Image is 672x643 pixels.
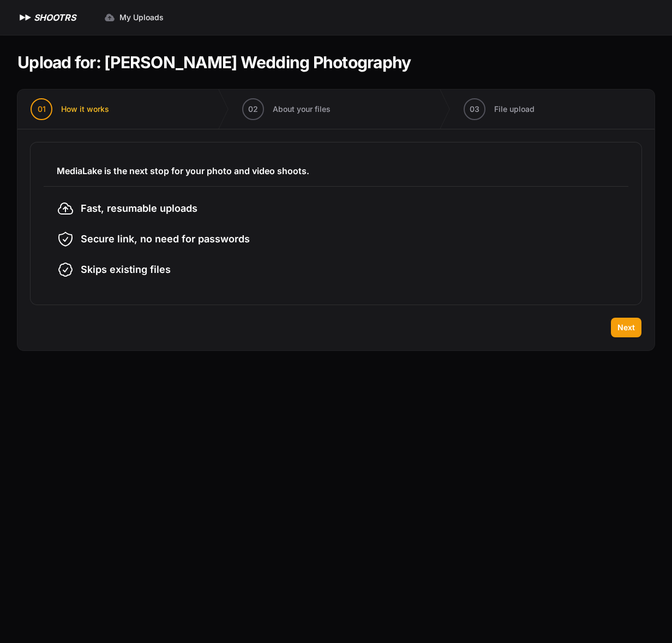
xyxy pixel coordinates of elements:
[451,90,548,129] button: 03 File upload
[17,90,122,129] button: 01 How it works
[98,8,170,27] a: My Uploads
[57,164,615,177] h3: MediaLake is the next stop for your photo and video shoots.
[34,11,76,24] h1: SHOOTRS
[81,231,250,247] span: Secure link, no need for passwords
[17,11,34,24] img: SHOOTRS
[61,104,109,115] span: How it works
[119,12,164,23] span: My Uploads
[229,90,344,129] button: 02 About your files
[17,11,76,24] a: SHOOTRS SHOOTRS
[248,104,258,115] span: 02
[611,318,641,337] button: Next
[38,104,46,115] span: 01
[81,262,171,277] span: Skips existing files
[81,201,197,216] span: Fast, resumable uploads
[494,104,535,115] span: File upload
[617,322,635,333] span: Next
[470,104,479,115] span: 03
[17,52,411,72] h1: Upload for: [PERSON_NAME] Wedding Photography
[273,104,331,115] span: About your files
